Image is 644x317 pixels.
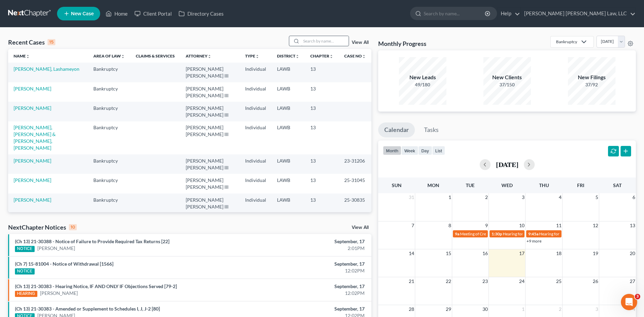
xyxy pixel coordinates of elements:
[14,86,51,91] a: [PERSON_NAME]
[362,54,366,59] i: unfold_more
[102,7,131,20] a: Home
[272,194,305,213] td: LAWB
[418,122,445,137] a: Tasks
[253,238,365,245] div: September, 17
[399,81,446,88] div: 49/180
[121,54,125,59] i: unfold_more
[310,53,333,59] a: Chapterunfold_more
[88,121,130,154] td: Bankruptcy
[483,73,531,81] div: New Clients
[272,154,305,174] td: LAWB
[592,221,599,230] span: 12
[482,277,489,285] span: 23
[592,277,599,285] span: 26
[339,194,371,213] td: 25-30835
[305,154,339,174] td: 13
[253,305,365,312] div: September, 17
[14,197,51,203] a: [PERSON_NAME]
[180,174,240,193] td: [PERSON_NAME] [PERSON_NAME] III
[15,268,35,274] div: NOTICE
[339,154,371,174] td: 23-31206
[518,277,525,285] span: 24
[15,246,35,252] div: NOTICE
[88,154,130,174] td: Bankruptcy
[255,54,259,59] i: unfold_more
[14,158,51,164] a: [PERSON_NAME]
[482,249,489,257] span: 16
[378,39,426,48] h3: Monthly Progress
[352,40,369,45] a: View All
[180,63,240,82] td: [PERSON_NAME] [PERSON_NAME] III
[245,53,259,59] a: Typeunfold_more
[186,53,211,59] a: Attorneyunfold_more
[240,174,272,193] td: Individual
[88,194,130,213] td: Bankruptcy
[253,290,365,297] div: 12:02PM
[418,146,432,155] button: day
[518,221,525,230] span: 10
[15,238,169,244] a: (Ch 13) 21-30388 - Notice of Failure to Provide Required Tax Returns [22]
[432,146,445,155] button: list
[496,161,518,168] h2: [DATE]
[527,238,541,244] a: +9 more
[632,193,636,201] span: 6
[621,294,637,310] iframe: Intercom live chat
[501,182,513,188] span: Wed
[14,66,79,72] a: [PERSON_NAME], Lashameyon
[88,63,130,82] td: Bankruptcy
[69,224,77,230] div: 10
[408,249,415,257] span: 14
[568,73,615,81] div: New Filings
[629,277,636,285] span: 27
[528,231,538,236] span: 9:45a
[408,193,415,201] span: 31
[14,105,51,111] a: [PERSON_NAME]
[277,53,299,59] a: Districtunfold_more
[521,7,636,20] a: [PERSON_NAME] [PERSON_NAME] Law, LLC
[8,223,77,231] div: NextChapter Notices
[339,174,371,193] td: 25-31045
[253,261,365,267] div: September, 17
[15,306,160,312] a: (Ch 13) 21-30383 - Amended or Supplement to Schedules I, J, J-2 [80]
[460,231,535,236] span: Meeting of Creditors for [PERSON_NAME]
[556,39,577,45] div: Bankruptcy
[180,121,240,154] td: [PERSON_NAME] [PERSON_NAME] III
[592,249,599,257] span: 19
[635,294,640,299] span: 3
[240,82,272,102] td: Individual
[424,7,486,20] input: Search by name...
[180,194,240,213] td: [PERSON_NAME] [PERSON_NAME] III
[8,38,55,46] div: Recent Cases
[207,54,211,59] i: unfold_more
[272,174,305,193] td: LAWB
[629,249,636,257] span: 20
[253,245,365,252] div: 2:01PM
[555,249,562,257] span: 18
[14,53,30,59] a: Nameunfold_more
[48,39,55,45] div: 15
[93,53,125,59] a: Area of Lawunfold_more
[521,193,525,201] span: 3
[448,193,452,201] span: 1
[558,305,562,313] span: 2
[180,154,240,174] td: [PERSON_NAME] [PERSON_NAME] III
[305,63,339,82] td: 13
[484,221,489,230] span: 9
[503,231,556,236] span: Hearing for [PERSON_NAME]
[71,11,94,16] span: New Case
[518,249,525,257] span: 17
[427,182,439,188] span: Mon
[352,225,369,230] a: View All
[15,283,177,289] a: (Ch 13) 21-30383 - Hearing Notice, IF AND ONLY IF Objections Served [79-2]
[253,283,365,290] div: September, 17
[240,102,272,121] td: Individual
[455,231,459,236] span: 9a
[558,193,562,201] span: 4
[88,174,130,193] td: Bankruptcy
[329,54,333,59] i: unfold_more
[26,54,30,59] i: unfold_more
[305,102,339,121] td: 13
[130,49,180,63] th: Claims & Services
[295,54,299,59] i: unfold_more
[383,146,401,155] button: month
